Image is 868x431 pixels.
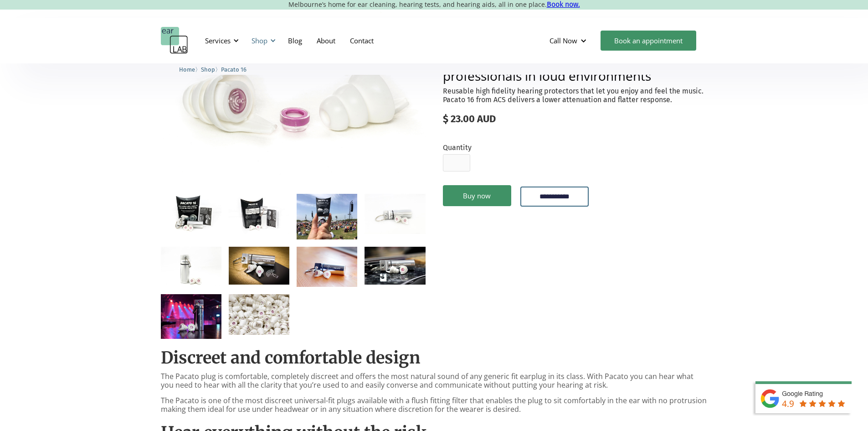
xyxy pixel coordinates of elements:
a: open lightbox [365,194,425,234]
li: 〉 [201,65,221,74]
a: Book an appointment [601,31,696,51]
div: Call Now [550,36,577,45]
div: Call Now [542,27,596,54]
a: About [309,27,343,54]
div: Services [200,27,241,54]
div: $ 23.00 AUD [443,113,708,125]
div: Shop [246,27,278,54]
div: Shop [252,36,267,45]
a: Home [179,65,195,73]
a: open lightbox [297,194,357,239]
span: Shop [201,66,215,73]
a: open lightbox [161,294,221,338]
a: open lightbox [297,247,357,287]
a: Blog [281,27,309,54]
a: Buy now [443,185,511,206]
a: Pacato 16 [221,65,247,73]
a: open lightbox [161,247,221,287]
a: open lightbox [229,247,289,285]
span: Home [179,66,195,73]
h2: Discreet and comfortable design [161,348,708,368]
img: Pacato 16 [161,11,426,187]
span: Pacato 16 [221,66,247,73]
p: The Pacato plug is comfortable, completely discreet and offers the most natural sound of any gene... [161,372,708,389]
li: 〉 [179,65,201,74]
p: Reusable high fidelity hearing protectors that let you enjoy and feel the music. Pacato 16 from A... [443,87,708,104]
a: Shop [201,65,215,73]
a: open lightbox [365,247,425,285]
a: home [161,27,188,54]
a: open lightbox [229,294,289,335]
div: Services [205,36,231,45]
h2: Ideal for musicians, concert lovers, and professionals in loud environments [443,57,708,82]
a: open lightbox [229,194,289,234]
label: Quantity [443,143,472,152]
a: open lightbox [161,11,426,187]
p: The Pacato is one of the most discreet universal-fit plugs available with a flush fitting filter ... [161,396,708,414]
a: open lightbox [161,194,221,234]
a: Contact [343,27,381,54]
